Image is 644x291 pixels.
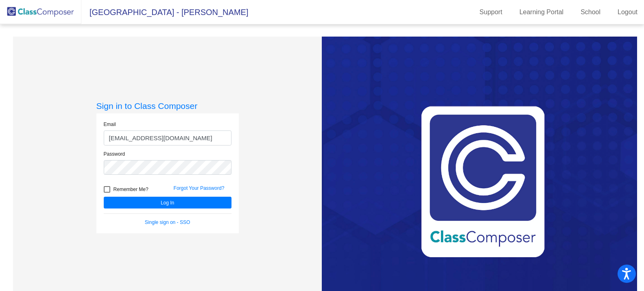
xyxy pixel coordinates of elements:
a: School [574,6,607,19]
a: Learning Portal [513,6,570,19]
span: [GEOGRAPHIC_DATA] - [PERSON_NAME] [81,6,248,19]
span: Remember Me? [114,185,148,194]
button: Log In [104,197,231,208]
label: Email [104,121,116,128]
a: Forgot Your Password? [174,185,225,191]
h3: Sign in to Class Composer [96,101,239,111]
a: Single sign on - SSO [145,219,190,225]
label: Password [104,150,125,158]
a: Logout [611,6,644,19]
a: Support [473,6,509,19]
